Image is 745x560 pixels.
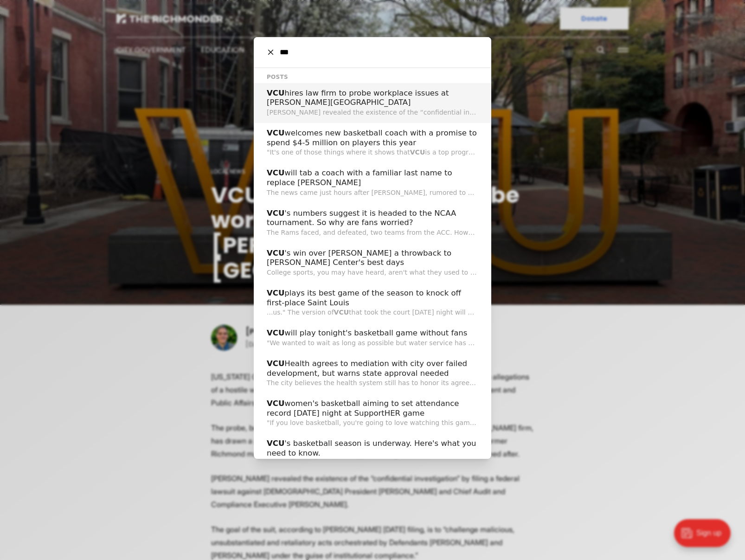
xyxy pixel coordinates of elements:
[267,168,478,187] h2: will tab a coach with a familiar last name to replace [PERSON_NAME]
[267,289,478,308] h2: plays its best game of the season to knock off first-place Saint Louis
[334,309,349,316] span: VCU
[267,148,478,157] p: "It's one of those things where it shows that is a top program nationally."
[267,89,284,97] span: VCU
[267,228,478,238] p: The Rams faced, and defeated, two teams from the ACC. However, the ACC is having a historically b...
[267,359,478,378] h2: Health agrees to mediation with city over failed development, but warns state approval needed
[267,289,284,297] span: VCU
[267,439,478,458] h2: 's basketball season is underway. Here's what you need to know.
[267,268,478,277] p: College sports, you may have heard, aren't what they used to be.
[267,249,478,268] h2: 's win over [PERSON_NAME] a throwback to [PERSON_NAME] Center's best days
[267,249,284,257] span: VCU
[267,73,478,81] h1: Posts
[267,328,284,337] span: VCU
[267,129,284,137] span: VCU
[267,399,284,408] span: VCU
[267,328,478,338] h2: will play tonight's basketball game without fans
[410,148,425,156] span: VCU
[267,209,478,228] h2: 's numbers suggest it is headed to the NCAA tournament. So why are fans worried?
[267,338,478,348] p: "We wanted to wait as long as possible but water service has not returned to the [PERSON_NAME][GE...
[267,89,478,108] h2: hires law firm to probe workplace issues at [PERSON_NAME][GEOGRAPHIC_DATA]
[267,108,478,117] p: [PERSON_NAME] revealed the existence of the “confidential investigation” by filing a federal laws...
[267,418,478,428] p: "If you love basketball, you're going to love watching this game."
[267,399,478,418] h2: women's basketball aiming to set attendance record [DATE] night at SupportHER game
[267,308,478,317] p: ...us." The version of that took the court [DATE] night will be favored in many of those games. T...
[267,168,284,177] span: VCU
[267,188,478,198] p: The news came just hours after [PERSON_NAME], rumored to be one of the school's top targets, deci...
[267,378,478,388] p: The city believes the health system still has to honor its agreement to pay the city roughly $2.5...
[267,458,478,468] p: We won’t have to wait long to see if the preseason hype is warranted.
[267,359,284,368] span: VCU
[267,209,284,218] span: VCU
[267,439,284,448] span: VCU
[267,129,478,148] h2: welcomes new basketball coach with a promise to spend $4-5 million on players this year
